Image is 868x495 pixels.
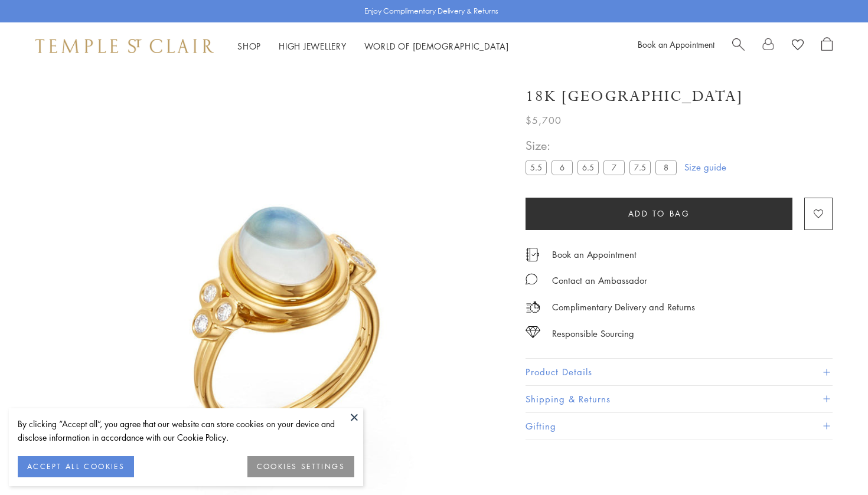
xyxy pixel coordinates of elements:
[638,38,714,50] a: Book an Appointment
[526,86,743,107] h1: 18K [GEOGRAPHIC_DATA]
[247,456,354,477] button: COOKIES SETTINGS
[629,160,651,175] label: 7.5
[655,160,677,175] label: 8
[552,326,634,341] div: Responsible Sourcing
[628,207,690,220] span: Add to bag
[526,160,547,175] label: 5.5
[552,248,637,261] a: Book an Appointment
[364,40,509,52] a: World of [DEMOGRAPHIC_DATA]World of [DEMOGRAPHIC_DATA]
[526,136,681,155] span: Size:
[526,326,540,338] img: icon_sourcing.svg
[18,456,134,477] button: ACCEPT ALL COOKIES
[526,359,833,385] button: Product Details
[603,160,625,175] label: 7
[792,37,804,55] a: View Wishlist
[526,113,562,128] span: $5,700
[35,39,214,53] img: Temple St. Clair
[237,39,509,54] nav: Main navigation
[552,300,695,314] p: Complimentary Delivery and Returns
[809,440,856,483] iframe: Gorgias live chat messenger
[526,198,792,230] button: Add to bag
[732,37,745,55] a: Search
[364,5,498,17] p: Enjoy Complimentary Delivery & Returns
[577,160,599,175] label: 6.5
[526,248,540,261] img: icon_appointment.svg
[821,37,833,55] a: Open Shopping Bag
[552,273,647,288] div: Contact an Ambassador
[279,40,347,52] a: High JewelleryHigh Jewellery
[18,417,354,444] div: By clicking “Accept all”, you agree that our website can store cookies on your device and disclos...
[552,160,573,175] label: 6
[526,413,833,440] button: Gifting
[526,300,540,314] img: icon_delivery.svg
[526,273,537,285] img: MessageIcon-01_2.svg
[237,40,261,52] a: ShopShop
[526,386,833,412] button: Shipping & Returns
[684,161,726,173] a: Size guide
